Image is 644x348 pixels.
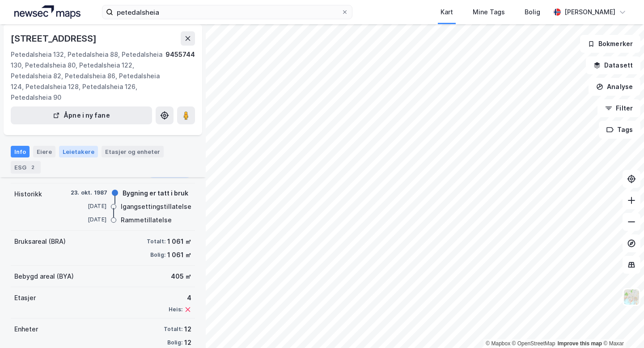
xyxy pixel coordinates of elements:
div: 405 ㎡ [171,271,191,282]
div: Kontrollprogram for chat [599,305,644,348]
div: Leietakere [59,146,98,157]
button: Analyse [589,78,640,96]
div: Bolig: [150,251,165,259]
div: [DATE] [71,216,106,224]
div: Bruksareal (BRA) [14,236,66,247]
div: Eiere [33,146,55,157]
div: Kart [441,7,453,17]
div: [STREET_ADDRESS] [11,31,98,46]
div: Bolig: [167,339,182,346]
button: Datasett [586,56,640,74]
a: Mapbox [486,340,510,347]
div: 2 [28,163,37,172]
div: Rammetillatelse [121,215,172,225]
div: 1 061 ㎡ [167,236,191,247]
iframe: Chat Widget [599,305,644,348]
div: [PERSON_NAME] [564,7,615,17]
div: Bebygd areal (BYA) [14,271,74,282]
div: 12 [184,324,191,335]
div: Totalt: [147,238,165,245]
div: Bygning er tatt i bruk [123,188,188,199]
div: 9455744 [165,49,195,103]
div: ESG [11,161,41,174]
button: Åpne i ny fane [11,106,152,124]
div: Mine Tags [473,7,505,17]
button: Filter [597,99,640,117]
div: Petedalsheia 132, Petedalsheia 88, Petedalsheia 130, Petedalsheia 80, Petedalsheia 122, Petedalsh... [11,49,165,103]
input: Søk på adresse, matrikkel, gårdeiere, leietakere eller personer [113,5,341,19]
div: Enheter [14,324,38,335]
div: Bolig [525,7,540,17]
div: Igangsettingstillatelse [121,201,191,212]
img: logo.a4113a55bc3d86da70a041830d287a7e.svg [14,5,80,19]
div: Heis: [169,306,182,313]
img: Z [623,289,640,306]
button: Bokmerker [580,35,640,53]
div: Totalt: [164,326,182,333]
div: Etasjer og enheter [105,148,160,156]
a: Improve this map [558,340,602,347]
div: Info [11,146,30,157]
div: 23. okt. 1987 [71,189,108,197]
div: Historikk [14,189,42,199]
div: 4 [169,293,191,303]
div: [DATE] [71,202,106,210]
a: OpenStreetMap [512,340,555,347]
button: Tags [599,121,640,139]
div: 12 [184,337,191,348]
div: Etasjer [14,293,36,303]
div: 1 061 ㎡ [167,250,191,260]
